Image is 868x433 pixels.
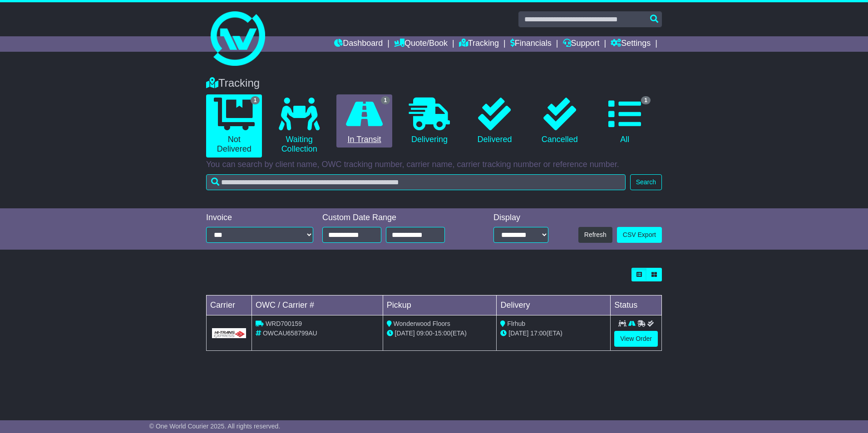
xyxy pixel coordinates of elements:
[611,36,651,52] a: Settings
[206,160,662,170] p: You can search by client name, OWC tracking number, carrier name, carrier tracking number or refe...
[336,94,392,148] a: 1 In Transit
[206,213,313,223] div: Invoice
[334,36,383,52] a: Dashboard
[417,330,433,337] span: 09:00
[508,330,528,337] span: [DATE]
[206,94,262,157] a: 1 Not Delivered
[493,213,548,223] div: Display
[322,213,468,223] div: Custom Date Range
[614,331,658,347] a: View Order
[611,295,662,315] td: Status
[387,329,493,338] div: - (ETA)
[212,328,246,338] img: GetCarrierServiceLogo
[251,96,260,104] span: 1
[532,94,587,148] a: Cancelled
[617,227,662,243] a: CSV Export
[252,295,383,315] td: OWC / Carrier #
[266,320,302,327] span: WRD700159
[510,36,552,52] a: Financials
[530,330,546,337] span: 17:00
[630,174,662,190] button: Search
[383,295,497,315] td: Pickup
[507,320,525,327] span: Flrhub
[202,77,666,90] div: Tracking
[394,320,450,327] span: Wonderwood Floors
[459,36,499,52] a: Tracking
[207,295,252,315] td: Carrier
[401,94,457,148] a: Delivering
[434,330,450,337] span: 15:00
[500,329,607,338] div: (ETA)
[271,94,327,157] a: Waiting Collection
[597,94,653,148] a: 1 All
[641,96,651,104] span: 1
[395,330,415,337] span: [DATE]
[149,423,281,430] span: © One World Courier 2025. All rights reserved.
[381,96,390,104] span: 1
[563,36,600,52] a: Support
[394,36,448,52] a: Quote/Book
[467,94,523,148] a: Delivered
[263,330,317,337] span: OWCAU658799AU
[497,295,611,315] td: Delivery
[578,227,612,243] button: Refresh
